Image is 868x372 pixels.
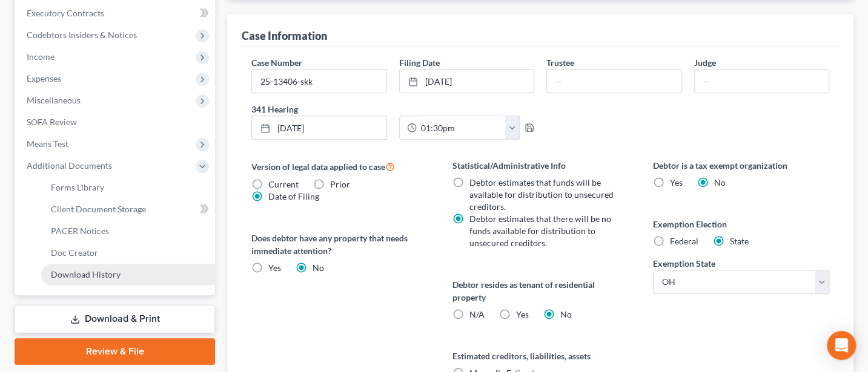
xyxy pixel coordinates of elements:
input: -- : -- [417,116,506,139]
span: Doc Creator [51,247,98,258]
label: Version of legal data applied to case [251,159,428,174]
input: -- [547,70,681,93]
span: SOFA Review [27,117,77,127]
span: Prior [330,179,350,189]
span: Executory Contracts [27,8,104,18]
input: -- [695,70,829,93]
span: Client Document Storage [51,204,146,214]
span: N/A [469,309,485,319]
div: Case Information [242,28,327,43]
a: Executory Contracts [17,2,215,24]
span: Debtor estimates that funds will be available for distribution to unsecured creditors. [469,177,614,212]
span: Federal [670,236,698,246]
label: Statistical/Administrative Info [452,159,629,172]
label: Does debtor have any property that needs immediate attention? [251,232,428,257]
label: Debtor resides as tenant of residential property [452,278,629,304]
span: Expenses [27,73,61,83]
a: PACER Notices [41,220,215,242]
a: Forms Library [41,177,215,198]
span: No [560,309,572,319]
span: Current [268,179,299,189]
label: Exemption State [653,257,715,270]
label: Exemption Election [653,218,829,230]
span: No [714,177,726,188]
span: Yes [516,309,529,319]
span: Yes [670,177,683,188]
label: Estimated creditors, liabilities, assets [452,350,629,362]
a: [DATE] [400,70,534,93]
span: Means Test [27,139,68,149]
a: SOFA Review [17,111,215,133]
div: Open Intercom Messenger [827,331,856,360]
span: No [313,263,324,273]
label: Trustee [546,56,574,69]
a: Download History [41,264,215,286]
a: Review & File [15,338,215,365]
label: Case Number [251,56,302,69]
span: Codebtors Insiders & Notices [27,30,137,40]
span: Additional Documents [27,160,112,171]
label: Filing Date [399,56,440,69]
label: Judge [694,56,716,69]
span: State [730,236,749,246]
span: Debtor estimates that there will be no funds available for distribution to unsecured creditors. [469,214,611,248]
input: Enter case number... [252,70,386,93]
a: Client Document Storage [41,198,215,220]
label: 341 Hearing [245,103,540,116]
label: Debtor is a tax exempt organization [653,159,829,172]
a: Download & Print [15,305,215,333]
span: PACER Notices [51,226,109,236]
a: Doc Creator [41,242,215,264]
span: Forms Library [51,182,104,192]
span: Miscellaneous [27,95,81,105]
span: Yes [268,263,281,273]
span: Income [27,51,55,62]
span: Download History [51,269,121,279]
span: Date of Filing [268,191,319,201]
a: [DATE] [252,116,386,139]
